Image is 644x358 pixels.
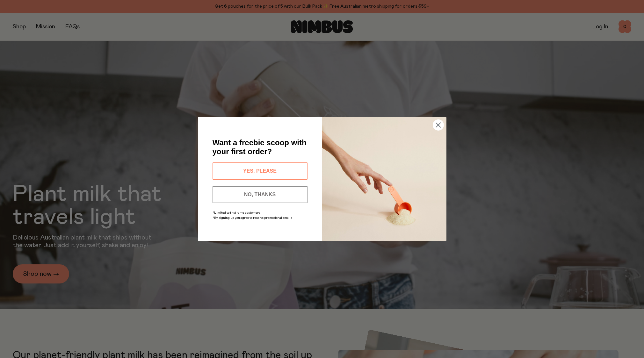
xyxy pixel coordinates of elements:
[322,117,446,241] img: c0d45117-8e62-4a02-9742-374a5db49d45.jpeg
[213,138,307,156] span: Want a freebie scoop with your first order?
[433,119,444,131] button: Close dialog
[213,186,308,203] button: NO, THANKS
[213,162,308,180] button: YES, PLEASE
[213,211,260,214] span: *Limited to first-time customers
[213,216,292,219] span: *By signing up you agree to receive promotional emails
